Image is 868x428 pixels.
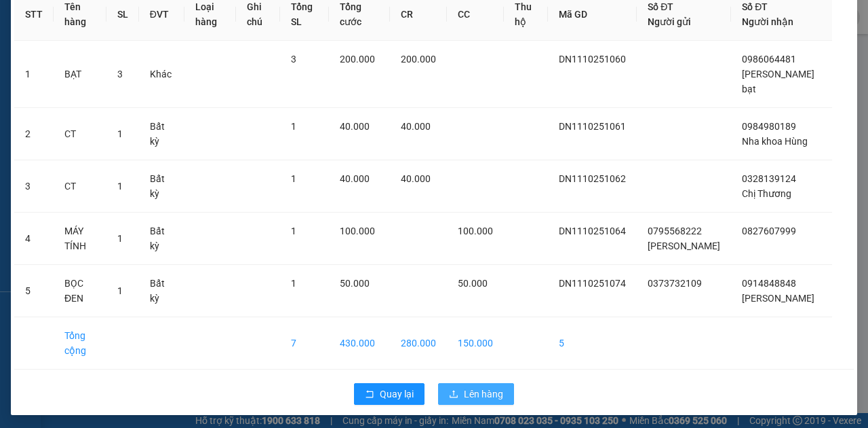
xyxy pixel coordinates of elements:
span: DN1110251062 [559,173,626,184]
span: rollback [365,389,374,400]
span: DN1110251064 [559,226,626,236]
td: 7 [280,317,329,370]
span: 40.000 [340,121,370,132]
button: rollbackQuay lại [354,383,425,405]
span: 3 [291,54,296,65]
span: 1 [291,173,296,184]
span: 40.000 [340,173,370,184]
span: 100.000 [340,226,375,236]
span: DN1110251060 [559,54,626,65]
span: Số ĐT [742,1,768,12]
span: 0795568222 [648,226,702,236]
span: 1 [117,181,123,192]
span: [PERSON_NAME] [648,240,720,251]
span: Người gửi [648,16,691,27]
td: Bất kỳ [139,160,184,213]
span: Người nhận [742,16,793,27]
span: 40.000 [401,121,431,132]
span: 0914848848 [742,278,796,289]
span: 1 [291,278,296,289]
span: 0827607999 [742,226,796,236]
span: 1 [117,285,123,296]
td: 5 [14,265,54,317]
td: 430.000 [329,317,390,370]
button: uploadLên hàng [438,383,514,405]
span: 1 [117,233,123,244]
span: DN1110251074 [559,278,626,289]
span: 1 [117,128,123,139]
span: Nha khoa Hùng [742,136,808,147]
span: 0328139124 [742,173,796,184]
span: 40.000 [401,173,431,184]
td: MÁY TÍNH [54,213,106,265]
td: 4 [14,213,54,265]
span: upload [449,389,458,400]
span: 200.000 [401,54,436,65]
span: 3 [117,69,123,79]
td: Bất kỳ [139,213,184,265]
span: 0986064481 [742,54,796,65]
td: 1 [14,41,54,108]
span: 100.000 [458,226,493,236]
span: 1 [291,121,296,132]
td: 280.000 [390,317,447,370]
td: Bất kỳ [139,265,184,317]
span: Chị Thương [742,188,791,199]
span: 50.000 [458,278,488,289]
span: 0984980189 [742,121,796,132]
td: BẠT [54,41,106,108]
td: Tổng cộng [54,317,106,370]
span: Quay lại [380,387,414,402]
td: 5 [548,317,637,370]
span: [PERSON_NAME] [742,293,814,304]
td: BỌC ĐEN [54,265,106,317]
td: CT [54,160,106,213]
span: 0373732109 [648,278,702,289]
td: 150.000 [447,317,504,370]
td: CT [54,108,106,160]
span: Lên hàng [464,387,503,402]
td: 3 [14,160,54,213]
td: 2 [14,108,54,160]
span: 50.000 [340,278,370,289]
span: 200.000 [340,54,375,65]
span: 1 [291,226,296,236]
span: [PERSON_NAME] bạt [742,69,814,94]
td: Khác [139,41,184,108]
td: Bất kỳ [139,108,184,160]
span: Số ĐT [648,1,673,12]
span: DN1110251061 [559,121,626,132]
